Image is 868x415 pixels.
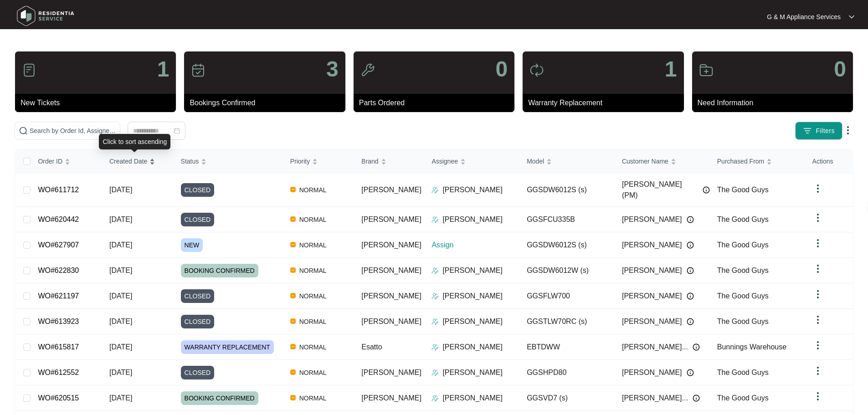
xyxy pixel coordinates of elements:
[693,343,700,351] img: Info icon
[109,186,132,194] span: [DATE]
[615,149,710,174] th: Customer Name
[665,58,677,80] p: 1
[442,316,503,327] p: [PERSON_NAME]
[38,369,79,376] a: WO#612552
[326,58,339,80] p: 3
[109,369,132,376] span: [DATE]
[38,394,79,402] a: WO#620515
[687,318,694,325] img: Info icon
[687,241,694,249] img: Info icon
[296,367,330,378] span: NORMAL
[181,289,215,303] span: CLOSED
[38,186,79,194] a: WO#611712
[109,318,132,325] span: [DATE]
[181,340,274,354] span: WARRANTY REPLACEMENT
[290,216,296,222] img: Vercel Logo
[290,267,296,273] img: Vercel Logo
[717,186,769,194] span: The Good Guys
[30,126,116,136] input: Search by Order Id, Assignee Name, Customer Name, Brand and Model
[693,395,700,402] img: Info icon
[290,293,296,298] img: Vercel Logo
[519,207,615,232] td: GGSFCU335B
[431,216,439,223] img: Assigner Icon
[181,391,258,405] span: BOOKING CONFIRMED
[529,63,544,77] img: icon
[717,156,764,166] span: Purchased From
[109,292,132,300] span: [DATE]
[14,2,77,30] img: residentia service logo
[296,265,330,276] span: NORMAL
[431,240,519,251] p: Assign
[431,395,439,402] img: Assigner Icon
[812,289,823,300] img: dropdown arrow
[38,241,79,249] a: WO#627907
[622,265,682,276] span: [PERSON_NAME]
[361,318,421,325] span: [PERSON_NAME]
[495,58,508,80] p: 0
[687,292,694,300] img: Info icon
[519,258,615,283] td: GGSDW6012W (s)
[109,215,132,223] span: [DATE]
[431,369,439,376] img: Assigner Icon
[812,263,823,274] img: dropdown arrow
[296,342,330,353] span: NORMAL
[22,63,36,77] img: icon
[442,184,503,195] p: [PERSON_NAME]
[181,238,203,252] span: NEW
[622,367,682,378] span: [PERSON_NAME]
[157,58,169,80] p: 1
[296,184,330,195] span: NORMAL
[795,122,842,140] button: filter iconFilters
[622,342,688,353] span: [PERSON_NAME]...
[38,266,79,274] a: WO#622830
[19,126,28,135] img: search-icon
[290,242,296,247] img: Vercel Logo
[442,291,503,302] p: [PERSON_NAME]
[361,156,378,166] span: Brand
[803,126,812,135] img: filter icon
[424,149,519,174] th: Assignee
[38,318,79,325] a: WO#613923
[622,214,682,225] span: [PERSON_NAME]
[190,97,345,108] p: Bookings Confirmed
[431,156,458,166] span: Assignee
[717,369,769,376] span: The Good Guys
[622,240,682,251] span: [PERSON_NAME]
[687,369,694,376] img: Info icon
[361,266,421,274] span: [PERSON_NAME]
[767,12,841,21] p: G & M Appliance Services
[296,240,330,251] span: NORMAL
[442,393,503,404] p: [PERSON_NAME]
[812,340,823,351] img: dropdown arrow
[38,215,79,223] a: WO#620442
[717,318,769,325] span: The Good Guys
[687,267,694,274] img: Info icon
[519,174,615,207] td: GGSDW6012S (s)
[442,214,503,225] p: [PERSON_NAME]
[21,97,176,108] p: New Tickets
[431,292,439,300] img: Assigner Icon
[296,316,330,327] span: NORMAL
[519,360,615,385] td: GGSHPD80
[699,63,714,77] img: icon
[519,149,615,174] th: Model
[622,291,682,302] span: [PERSON_NAME]
[109,343,132,351] span: [DATE]
[431,343,439,351] img: Assigner Icon
[181,264,258,277] span: BOOKING CONFIRMED
[812,314,823,325] img: dropdown arrow
[812,183,823,194] img: dropdown arrow
[174,149,283,174] th: Status
[360,63,375,77] img: icon
[698,97,853,108] p: Need Information
[442,367,503,378] p: [PERSON_NAME]
[361,186,421,194] span: [PERSON_NAME]
[812,238,823,249] img: dropdown arrow
[442,342,503,353] p: [PERSON_NAME]
[431,186,439,194] img: Assigner Icon
[181,315,215,328] span: CLOSED
[622,179,698,201] span: [PERSON_NAME] (PM)
[442,265,503,276] p: [PERSON_NAME]
[109,156,147,166] span: Created Date
[296,393,330,404] span: NORMAL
